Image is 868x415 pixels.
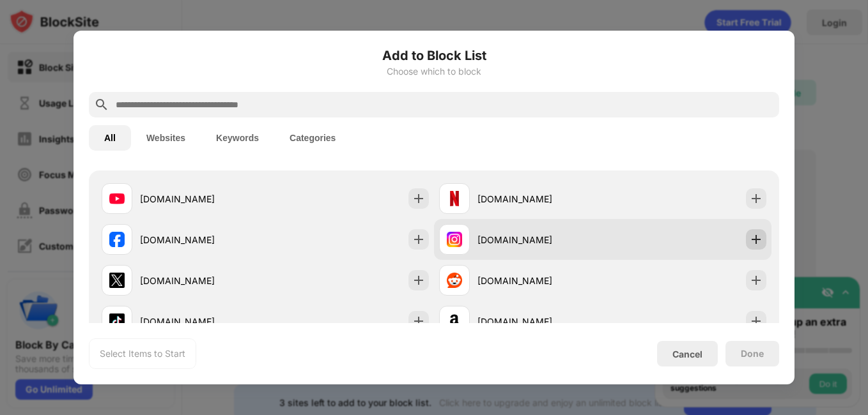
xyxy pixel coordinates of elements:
img: favicons [109,273,125,288]
img: favicons [447,232,462,247]
div: [DOMAIN_NAME] [140,192,265,206]
div: [DOMAIN_NAME] [477,315,603,328]
button: All [89,125,131,151]
button: Websites [131,125,201,151]
div: Done [741,349,764,359]
img: favicons [109,191,125,206]
div: Cancel [672,349,702,359]
div: [DOMAIN_NAME] [140,274,265,287]
div: [DOMAIN_NAME] [477,192,603,206]
img: favicons [447,313,462,329]
button: Keywords [201,125,274,151]
div: Select Items to Start [100,347,185,360]
div: [DOMAIN_NAME] [477,274,603,287]
img: favicons [109,313,125,329]
div: [DOMAIN_NAME] [140,233,265,246]
div: [DOMAIN_NAME] [140,315,265,328]
div: [DOMAIN_NAME] [477,233,603,246]
h6: Add to Block List [89,46,779,65]
img: search.svg [94,97,109,112]
img: favicons [447,191,462,206]
div: Choose which to block [89,66,779,77]
img: favicons [447,273,462,288]
button: Categories [274,125,351,151]
img: favicons [109,232,125,247]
